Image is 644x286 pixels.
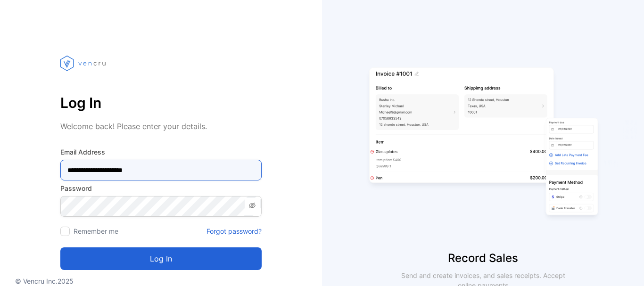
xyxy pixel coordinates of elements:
p: Welcome back! Please enter your details. [60,121,262,132]
p: Log In [60,91,262,114]
label: Email Address [60,147,262,157]
label: Remember me [74,227,118,235]
a: Forgot password? [206,226,262,236]
button: Log in [60,247,262,270]
label: Password [60,183,262,193]
p: Record Sales [322,250,644,267]
img: slider image [365,38,601,250]
img: vencru logo [60,38,107,89]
